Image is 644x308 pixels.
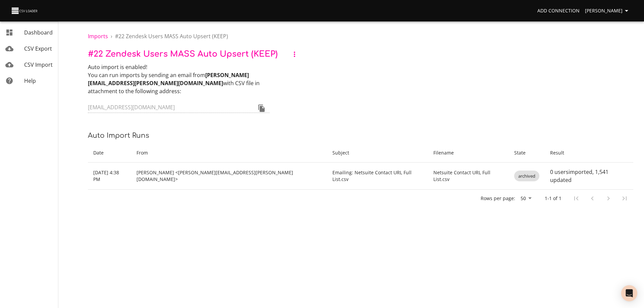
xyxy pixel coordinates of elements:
td: Emailing: Netsuite Contact URL Full List.csv [327,163,428,190]
th: Result [545,143,633,163]
li: › [111,32,112,40]
span: Add Connection [537,7,580,15]
strong: [PERSON_NAME][EMAIL_ADDRESS][PERSON_NAME][DOMAIN_NAME] [88,71,249,87]
a: Add Connection [535,5,582,17]
th: Filename [428,143,509,163]
th: From [131,143,327,163]
p: Auto import is enabled! You can run imports by sending an email from with CSV file in attachment ... [88,63,270,95]
span: # 22 Zendesk Users MASS Auto Upsert (KEEP) [115,33,228,40]
span: Dashboard [24,29,53,36]
th: Subject [327,143,428,163]
div: 50 [518,194,534,204]
button: [PERSON_NAME] [582,5,633,17]
p: Rows per page: [481,195,515,202]
span: CSV Import [24,61,53,68]
td: [PERSON_NAME] <[PERSON_NAME][EMAIL_ADDRESS][PERSON_NAME][DOMAIN_NAME]> [131,163,327,190]
th: Date [88,143,131,163]
a: Imports [88,33,108,40]
img: CSV Loader [11,6,39,15]
span: Help [24,77,36,84]
span: [PERSON_NAME] [585,7,631,15]
p: 0 users imported , 1,541 updated [550,168,628,184]
td: [DATE] 4:38 PM [88,163,131,190]
span: Auto Import Runs [88,132,149,139]
p: 1-1 of 1 [545,195,561,202]
td: Netsuite Contact URL Full List.csv [428,163,509,190]
span: # 22 Zendesk Users MASS Auto Upsert (KEEP) [88,50,278,59]
button: Copy to clipboard [254,100,270,116]
span: CSV Export [24,45,52,52]
div: Open Intercom Messenger [621,285,637,301]
th: State [509,143,545,163]
span: archived [514,173,539,179]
